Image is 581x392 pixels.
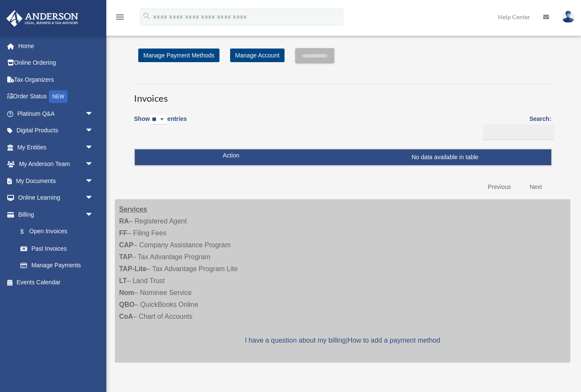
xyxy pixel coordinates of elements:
a: menu [115,15,125,22]
a: Online Learningarrow_drop_down [6,189,106,206]
strong: TAP [119,253,132,260]
a: Home [6,37,106,54]
strong: CAP [119,241,134,249]
a: Billingarrow_drop_down [6,206,102,223]
strong: Services [119,206,147,213]
label: Search: [480,114,551,140]
a: My Entitiesarrow_drop_down [6,139,106,156]
strong: QBO [119,301,134,308]
a: My Documentsarrow_drop_down [6,172,106,189]
i: search [142,11,151,21]
span: arrow_drop_down [85,139,102,156]
a: Previous [481,178,517,196]
a: Tax Organizers [6,71,106,88]
img: Anderson Advisors Platinum Portal [4,10,81,27]
a: Next [523,178,548,196]
strong: CoA [119,313,133,320]
span: $ [25,226,29,237]
a: Manage Payment Methods [138,49,219,62]
span: arrow_drop_down [85,172,102,190]
span: arrow_drop_down [85,105,102,123]
span: arrow_drop_down [85,156,102,173]
a: Online Ordering [6,54,106,72]
a: Past Invoices [12,240,102,257]
a: How to add a payment method [347,337,440,344]
strong: FF [119,229,128,237]
h3: Invoices [134,84,551,105]
span: arrow_drop_down [85,206,102,223]
a: Platinum Q&Aarrow_drop_down [6,105,106,122]
a: Order StatusNEW [6,88,106,106]
strong: LT [119,277,127,284]
a: Events Calendar [6,274,106,291]
img: User Pic [562,11,575,23]
div: – Registered Agent – Filing Fees – Company Assistance Program – Tax Advantage Program – Tax Advan... [115,199,570,363]
a: Manage Account [230,49,285,62]
a: Digital Productsarrow_drop_down [6,122,106,139]
a: Manage Payments [12,257,102,274]
span: arrow_drop_down [85,189,102,207]
p: | [119,335,566,346]
input: Search: [483,124,554,140]
strong: TAP-Lite [119,265,147,272]
div: NEW [49,90,68,103]
td: No data available in table [135,149,551,166]
strong: RA [119,217,129,225]
a: My Anderson Teamarrow_drop_down [6,156,106,173]
a: $Open Invoices [12,223,98,240]
select: Showentries [150,115,167,125]
span: arrow_drop_down [85,122,102,140]
i: menu [115,12,125,22]
a: I have a question about my billing [245,337,346,344]
strong: Nom [119,289,134,296]
label: Show entries [134,114,187,133]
